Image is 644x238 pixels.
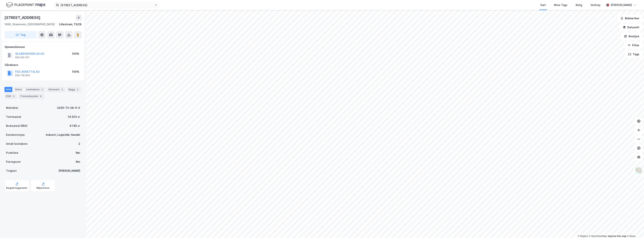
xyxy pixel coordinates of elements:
button: Datasett [620,24,643,31]
div: ESG [4,94,17,99]
div: 6 145 ㎡ [70,124,80,128]
div: 2 [40,88,44,91]
div: 14 203 ㎡ [68,115,80,119]
div: 2 [78,142,80,146]
a: Improve this map [608,235,626,237]
div: Punktleie [6,151,18,155]
img: Z [635,167,642,174]
div: Tinglyst [6,169,17,173]
div: Lillestrøm, 73/28 [59,22,82,27]
div: 2 [60,88,64,91]
div: Festegrunn [6,160,21,164]
div: Antall leietakere [6,142,28,146]
div: 3 [12,94,16,98]
div: Eiere [14,87,23,92]
div: Tomteareal [6,115,21,119]
a: OpenStreetMap [589,235,607,237]
div: Bolig [576,3,582,7]
div: 926 022 237 [15,56,29,59]
div: [PERSON_NAME] [611,3,632,7]
div: 3205-73-28-0-0 [57,106,80,110]
button: Tag [4,31,37,39]
div: Eiendomstype [6,133,25,137]
div: Nei [76,151,80,155]
div: 100% [72,51,79,56]
div: Industri, Logistikk, Handel [46,133,80,137]
div: 2 [76,88,79,91]
img: logo.f888ab2527a4732fd821a326f86c7f29.svg [6,2,45,8]
div: Nei [76,160,80,164]
div: Leietakere [25,87,45,92]
div: Mine Tags [554,3,567,7]
div: 9 [39,94,43,98]
div: Miljøstatus [37,187,50,190]
button: Filter [625,42,643,49]
div: Transaksjoner [19,94,44,99]
div: Kontrollprogram for chat [625,220,644,238]
div: [PERSON_NAME] [59,169,80,173]
div: Kart [540,3,546,7]
div: Gårdeiere [5,63,81,67]
div: [STREET_ADDRESS] [4,15,41,21]
button: Analyse [621,33,643,40]
div: Datasett [47,87,66,92]
div: Bygg [67,87,81,92]
div: 1466, Strømmen, [GEOGRAPHIC_DATA] [4,22,55,27]
div: Hjemmelshaver [5,45,81,49]
button: Bokmerker [617,15,643,22]
div: Matrikkel [6,106,18,110]
div: Info [4,87,12,92]
div: 934 156 803 [15,74,30,77]
button: Tags [625,51,643,58]
input: Søk på adresse, matrikkel, gårdeiere, leietakere eller personer [59,2,154,8]
iframe: Chat Widget [625,220,644,238]
div: Reguleringsplaner [6,187,27,190]
a: Mapbox [578,235,588,237]
div: 100% [72,69,79,74]
div: Bruksareal (BRA) [6,124,28,128]
div: Verktøy [590,3,601,7]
